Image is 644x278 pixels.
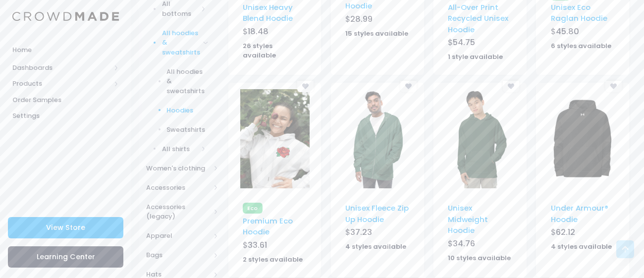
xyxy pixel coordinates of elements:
div: $ [448,238,512,252]
a: All-Over Print Recycled Unisex Hoodie [448,2,508,35]
div: $ [448,37,512,51]
span: All shirts [162,144,198,154]
span: 34.76 [453,238,475,249]
div: $ [345,13,409,27]
strong: 1 style available [448,52,503,61]
div: $ [243,239,307,253]
a: Unisex Heavy Blend Hoodie [243,2,293,23]
strong: 26 styles available [243,41,276,60]
span: Settings [12,111,119,121]
strong: 6 styles available [551,41,611,51]
div: $ [345,226,409,240]
strong: 15 styles available [345,29,408,38]
span: 18.48 [248,26,268,37]
div: $ [551,226,615,240]
strong: 4 styles available [345,242,406,251]
span: Eco [243,203,263,214]
span: Dashboards [12,63,110,73]
a: Unisex Eco Raglan Hoodie [551,2,607,23]
a: All hoodies & sweatshirts [133,62,218,101]
a: Unisex Midweight Hoodie [448,203,488,235]
a: View Store [8,217,123,238]
span: Learning Center [37,252,95,262]
span: 37.23 [350,226,372,238]
span: Apparel [146,231,210,241]
div: $ [243,26,307,40]
div: $ [551,26,615,40]
span: Sweatshirts [166,125,206,135]
strong: 4 styles available [551,242,612,251]
a: Sweatshirts [133,120,218,139]
strong: 2 styles available [243,255,303,264]
span: All hoodies & sweatshirts [166,67,206,96]
a: Under Armour® Hoodie [551,203,608,224]
span: 62.12 [556,226,575,238]
span: Accessories (legacy) [146,202,210,222]
span: 54.75 [453,37,475,48]
span: Products [12,79,110,89]
span: View Store [46,222,85,232]
img: Logo [12,12,119,21]
span: All hoodies & sweatshirts [162,28,200,57]
span: Order Samples [12,95,119,105]
span: Hoodies [166,106,206,115]
span: 28.99 [350,13,373,25]
span: Bags [146,250,210,260]
span: Women's clothing [146,164,210,173]
span: 45.80 [556,26,579,37]
span: Home [12,45,119,55]
a: Unisex Fleece Zip Up Hoodie [345,203,409,224]
a: Learning Center [8,246,123,268]
a: Premium Eco Hoodie [243,216,293,237]
span: Accessories [146,183,210,193]
span: 33.61 [248,239,267,251]
strong: 10 styles available [448,253,511,263]
a: Hoodies [133,101,218,120]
